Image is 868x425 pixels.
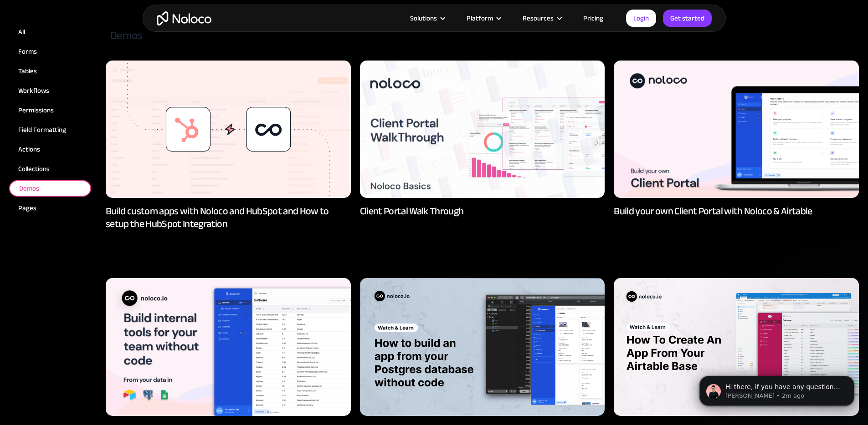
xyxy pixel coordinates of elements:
[157,11,211,25] a: home
[18,65,37,77] div: Tables
[18,26,25,38] div: All
[18,202,36,214] div: Pages
[18,143,40,155] div: Actions
[455,12,511,24] div: Platform
[9,43,91,60] a: Forms
[614,205,812,218] div: Build your own Client Portal with Noloco & Airtable
[410,12,437,24] div: Solutions
[9,121,91,138] a: Field Formatting
[523,12,554,24] div: Resources
[18,46,37,57] div: Forms
[9,102,91,118] a: Permissions
[9,161,91,177] a: Collections
[106,61,351,244] a: Build custom apps with Noloco and HubSpot and How to setup the HubSpot Integration
[18,163,50,175] div: Collections
[626,10,656,27] a: Login
[106,205,351,230] div: Build custom apps with Noloco and HubSpot and How to setup the HubSpot Integration
[9,200,91,216] a: Pages
[18,104,54,116] div: Permissions
[663,10,712,27] a: Get started
[18,124,66,136] div: Field Formatting
[9,141,91,157] a: Actions
[19,182,39,194] div: Demos
[467,12,493,24] div: Platform
[572,12,615,24] a: Pricing
[9,82,91,99] a: Workflows
[9,180,91,197] a: Demos
[399,12,455,24] div: Solutions
[360,61,605,244] a: Client Portal Walk Through
[686,357,868,420] iframe: Intercom notifications message
[9,63,91,79] a: Tables
[360,205,464,218] div: Client Portal Walk Through
[18,85,49,96] div: Workflows
[614,61,859,244] a: Build your own Client Portal with Noloco & Airtable
[511,12,572,24] div: Resources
